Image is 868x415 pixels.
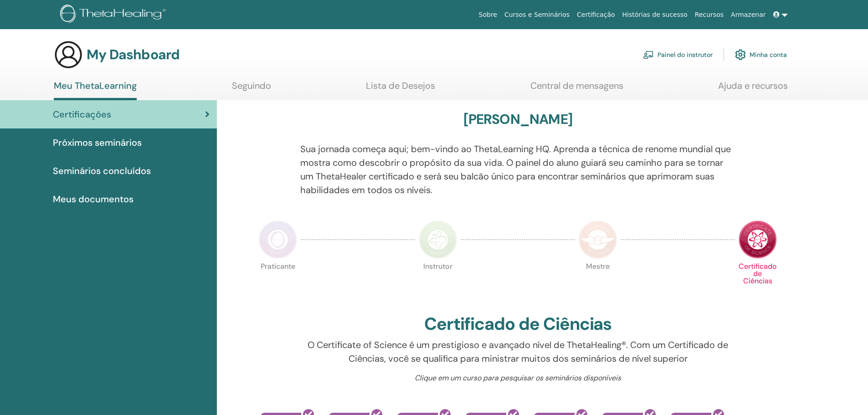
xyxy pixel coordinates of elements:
[259,263,297,301] p: Praticante
[463,111,572,128] h3: [PERSON_NAME]
[300,373,735,384] p: Clique em um curso para pesquisar os seminários disponíveis
[53,164,151,178] span: Seminários concluídos
[727,6,769,23] a: Armazenar
[232,80,271,98] a: Seguindo
[530,80,623,98] a: Central de mensagens
[60,5,169,25] img: logo.png
[579,263,617,301] p: Mestre
[300,338,735,365] p: O Certificate of Science é um prestigioso e avançado nível de ThetaHealing®. Com um Certificado d...
[691,6,727,23] a: Recursos
[53,136,142,149] span: Próximos seminários
[419,263,457,301] p: Instrutor
[579,220,617,259] img: Master
[735,47,746,62] img: cog.svg
[619,6,691,23] a: Histórias de sucesso
[501,6,573,23] a: Cursos e Seminários
[718,80,788,98] a: Ajuda e recursos
[87,46,180,63] h3: My Dashboard
[366,80,435,98] a: Lista de Desejos
[53,192,134,206] span: Meus documentos
[475,6,501,23] a: Sobre
[643,51,654,59] img: chalkboard-teacher.svg
[259,220,297,259] img: Practitioner
[643,45,713,65] a: Painel do instrutor
[53,108,111,121] span: Certificações
[419,220,457,259] img: Instructor
[739,220,777,259] img: Certificate of Science
[54,40,83,69] img: generic-user-icon.jpg
[424,314,612,335] h2: Certificado de Ciências
[573,6,618,23] a: Certificação
[54,80,137,100] a: Meu ThetaLearning
[739,263,777,301] p: Certificado de Ciências
[300,142,735,197] p: Sua jornada começa aqui; bem-vindo ao ThetaLearning HQ. Aprenda a técnica de renome mundial que m...
[735,45,787,65] a: Minha conta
